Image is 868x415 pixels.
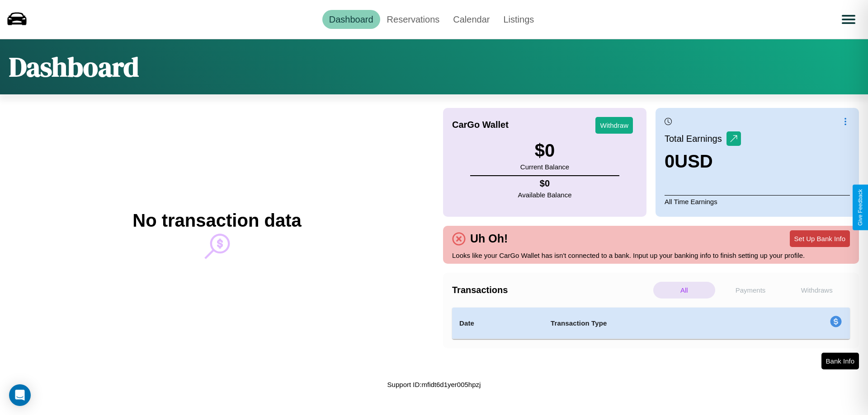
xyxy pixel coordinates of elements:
[836,7,861,32] button: Open menu
[786,282,848,298] p: Withdraws
[665,131,726,147] p: Total Earnings
[518,178,572,189] h4: $ 0
[452,249,850,261] p: Looks like your CarGo Wallet has isn't connected to a bank. Input up your banking info to finish ...
[790,230,850,247] button: Set Up Bank Info
[446,10,496,29] a: Calendar
[518,189,572,201] p: Available Balance
[9,384,31,406] div: Open Intercom Messenger
[9,48,139,85] h1: Dashboard
[665,195,850,208] p: All Time Earnings
[520,161,569,173] p: Current Balance
[720,282,782,298] p: Payments
[595,117,633,134] button: Withdraw
[857,189,863,226] div: Give Feedback
[665,151,741,172] h3: 0 USD
[387,378,481,391] p: Support ID: mfidt6d1yer005hpzj
[132,210,301,231] h2: No transaction data
[496,10,541,29] a: Listings
[459,318,536,329] h4: Date
[452,308,850,339] table: simple table
[821,353,859,369] button: Bank Info
[551,318,756,329] h4: Transaction Type
[653,282,715,298] p: All
[452,285,651,295] h4: Transactions
[466,232,512,245] h4: Uh Oh!
[520,140,569,161] h3: $ 0
[322,10,380,29] a: Dashboard
[380,10,447,29] a: Reservations
[452,120,509,130] h4: CarGo Wallet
